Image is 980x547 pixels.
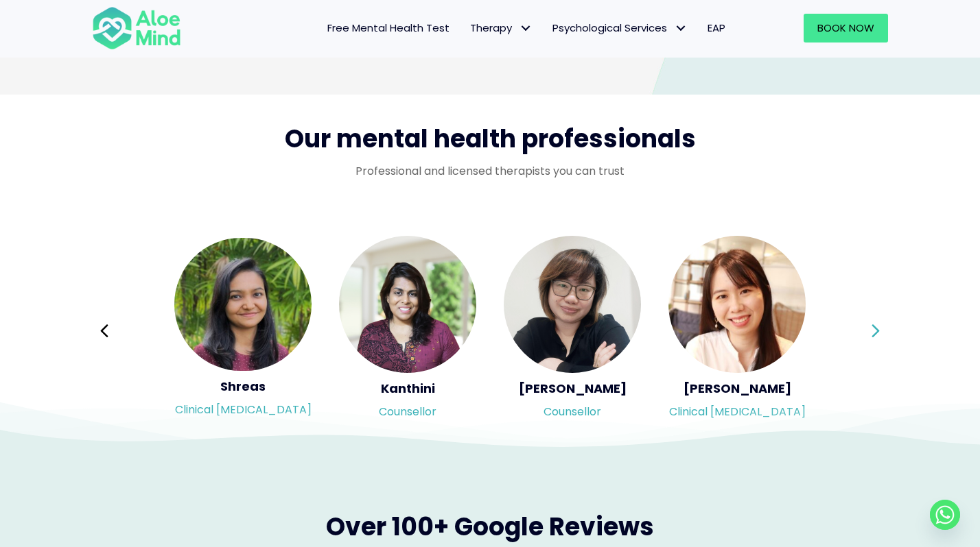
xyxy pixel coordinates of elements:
h5: Shreas [174,378,312,395]
img: Aloe mind Logo [92,5,181,51]
span: Our mental health professionals [285,121,696,156]
nav: Menu [199,14,736,42]
img: <h5>Shreas</h5><p>Clinical Psychologist</p> [174,238,312,371]
a: <h5>Kher Yin</h5><p>Clinical psychologist</p> [PERSON_NAME]Clinical [MEDICAL_DATA] [668,236,806,426]
span: Free Mental Health Test [327,21,450,35]
a: Psychological ServicesPsychological Services: submenu [542,14,697,42]
a: <h5>Kanthini</h5><p>Counsellor</p> KanthiniCounsellor [339,236,476,426]
img: <h5>Kanthini</h5><p>Counsellor</p> [339,236,476,373]
span: Over 100+ Google Reviews [326,509,654,544]
div: Slide 6 of 3 [339,234,476,428]
span: Psychological Services [552,21,687,35]
div: Slide 5 of 3 [174,234,312,428]
h5: [PERSON_NAME] [668,380,806,397]
span: EAP [708,21,725,35]
span: Book Now [817,21,874,35]
a: <h5>Shreas</h5><p>Clinical Psychologist</p> ShreasClinical [MEDICAL_DATA] [174,238,312,424]
a: Free Mental Health Test [317,14,460,42]
span: Therapy: submenu [515,19,535,38]
p: Professional and licensed therapists you can trust [92,163,888,179]
a: EAP [697,14,736,42]
div: Slide 7 of 3 [504,234,641,428]
div: Slide 8 of 3 [668,234,806,428]
img: <h5>Yvonne</h5><p>Counsellor</p> [504,236,641,373]
a: Whatsapp [930,500,960,530]
span: Psychological Services: submenu [670,19,690,38]
a: TherapyTherapy: submenu [460,14,542,42]
img: <h5>Kher Yin</h5><p>Clinical psychologist</p> [668,236,806,373]
a: <h5>Yvonne</h5><p>Counsellor</p> [PERSON_NAME]Counsellor [504,236,641,426]
span: Therapy [470,21,532,35]
a: Book Now [804,14,888,42]
h5: [PERSON_NAME] [504,380,641,397]
h5: Kanthini [339,380,476,397]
